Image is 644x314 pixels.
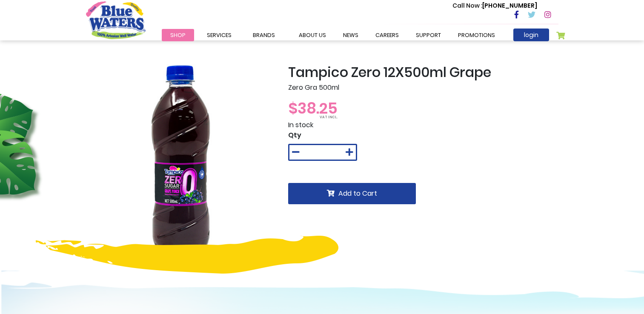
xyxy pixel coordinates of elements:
[288,97,338,119] span: $38.25
[288,183,416,204] button: Add to Cart
[407,29,449,41] a: support
[170,31,186,39] span: Shop
[513,29,549,41] a: login
[86,64,275,254] img: grape-500.jpg
[288,120,313,130] span: In stock
[86,1,146,39] a: store logo
[290,29,335,41] a: about us
[288,64,558,80] h2: Tampico Zero 12X500ml Grape
[288,130,301,140] span: Qty
[338,188,377,198] span: Add to Cart
[452,1,482,10] span: Call Now :
[207,31,232,39] span: Services
[36,236,338,274] img: yellow-design.png
[253,31,275,39] span: Brands
[452,1,537,10] p: [PHONE_NUMBER]
[335,29,367,41] a: News
[367,29,407,41] a: careers
[449,29,504,41] a: Promotions
[288,83,558,93] p: Zero Gra 500ml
